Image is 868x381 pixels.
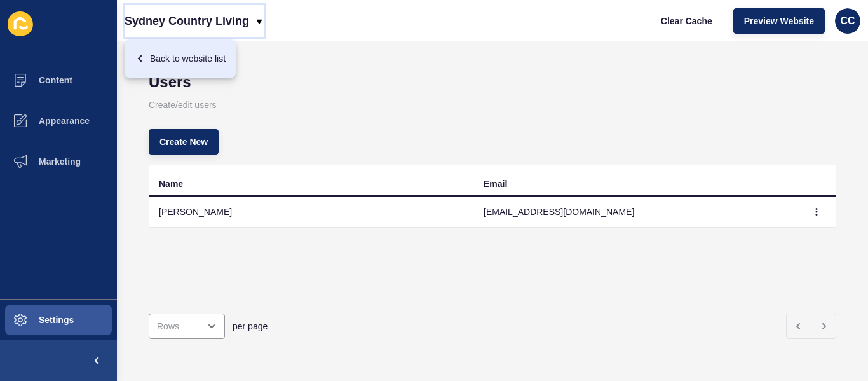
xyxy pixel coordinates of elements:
span: Create New [159,135,208,148]
span: CC [840,15,855,27]
div: open menu [149,314,225,339]
span: Preview Website [744,15,814,27]
button: Create New [149,129,219,155]
div: Email [484,177,507,190]
div: Name [159,177,183,190]
button: Preview Website [733,8,825,34]
button: Clear Cache [650,8,723,34]
span: Clear Cache [661,15,712,27]
p: Sydney Country Living [125,5,249,37]
td: [PERSON_NAME] [149,197,473,228]
p: Create/edit users [149,91,836,119]
div: Back to website list [135,47,226,70]
td: [EMAIL_ADDRESS][DOMAIN_NAME] [473,197,798,228]
span: per page [233,320,268,333]
h1: Users [149,73,836,91]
